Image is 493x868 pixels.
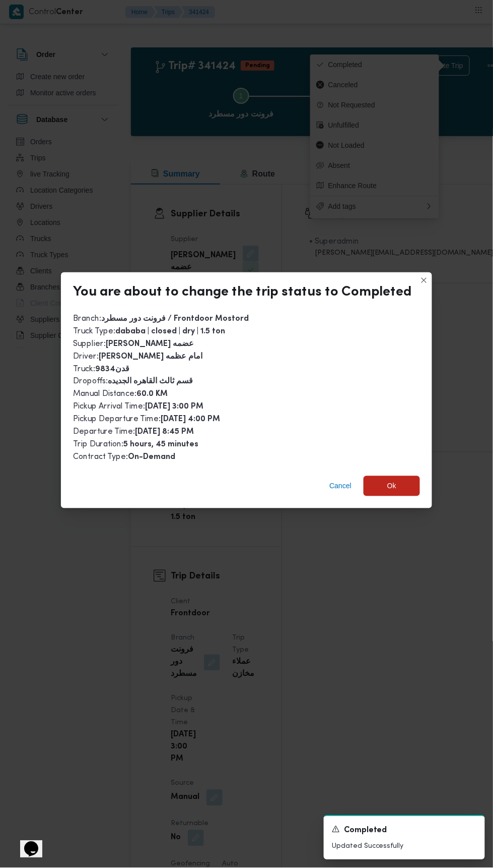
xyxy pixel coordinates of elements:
button: Cancel [325,476,356,496]
b: [PERSON_NAME] امام عظمه [99,353,202,361]
b: فرونت دور مسطرد / Frontdoor Mostord [101,315,249,323]
b: [PERSON_NAME] عضمه [106,340,194,348]
span: Completed [344,825,387,837]
span: Driver : [73,353,202,361]
span: Departure Time : [73,428,194,436]
b: On-Demand [128,454,175,461]
b: [DATE] 3:00 PM [145,403,203,411]
iframe: chat widget [10,828,42,858]
span: Ok [387,480,396,492]
div: Notification [332,825,477,837]
span: Cancel [329,480,351,492]
span: Pickup Departure Time : [73,416,220,424]
span: Branch : [73,315,249,323]
b: [DATE] 8:45 PM [135,429,194,436]
span: Dropoffs : [73,378,193,386]
button: Closes this modal window [418,274,430,286]
span: Contract Type : [73,453,175,461]
span: Truck : [73,365,129,373]
span: Trip Duration : [73,441,198,449]
b: قسم ثالث القاهره الجديده [108,378,193,386]
button: Ok [364,476,420,496]
span: Pickup Arrival Time : [73,403,203,411]
div: You are about to change the trip status to Completed [73,284,412,301]
b: 60.0 KM [136,391,168,398]
span: Manual Distance : [73,390,168,398]
b: dababa | closed | dry | 1.5 ton [115,328,225,335]
span: Truck Type : [73,327,225,335]
span: Supplier : [73,340,194,348]
b: قدن9834 [95,366,129,373]
b: [DATE] 4:00 PM [161,416,220,424]
p: Updated Successfully [332,841,477,852]
b: 5 hours, 45 minutes [123,441,198,449]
